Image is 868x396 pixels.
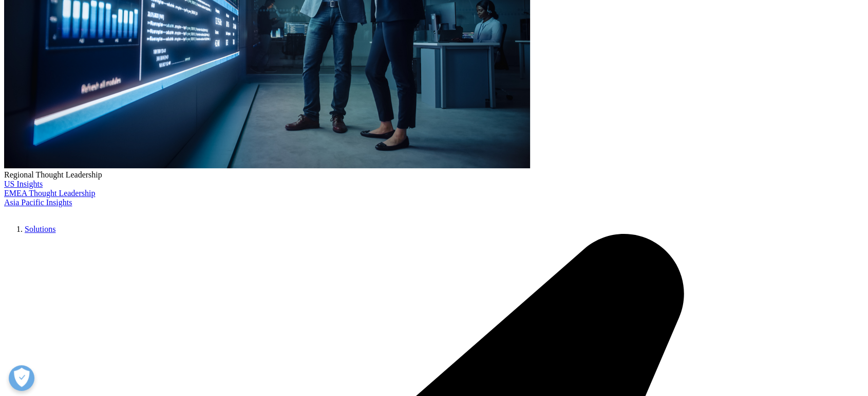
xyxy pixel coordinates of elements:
[9,365,34,391] button: Open Preferences
[4,170,864,180] div: Regional Thought Leadership
[25,225,55,233] a: Solutions
[4,180,43,188] a: US Insights
[4,198,72,207] a: Asia Pacific Insights
[4,189,95,197] a: EMEA Thought Leadership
